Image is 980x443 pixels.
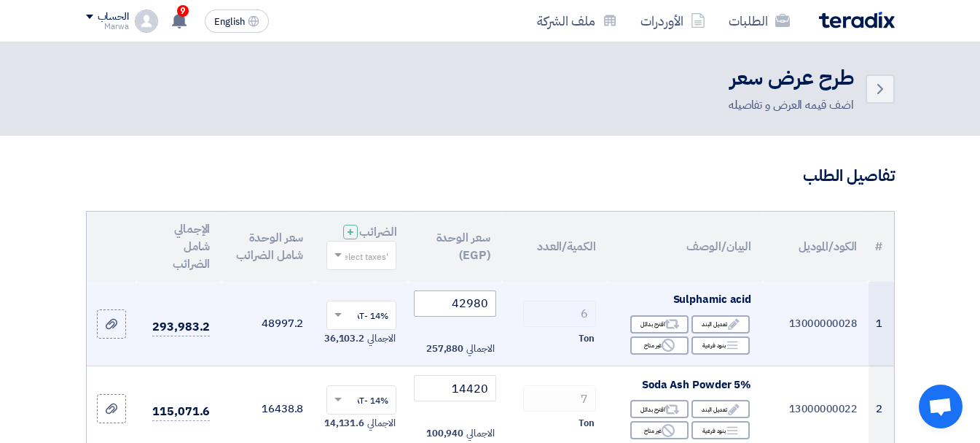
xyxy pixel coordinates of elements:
[579,416,595,431] span: Ton
[466,426,494,441] span: الاجمالي
[414,290,495,317] input: أدخل سعر الوحدة
[729,96,854,114] div: اضف قيمه العرض و تفاصيله
[630,315,689,334] div: اقترح بدائل
[525,4,629,38] a: ملف الشركة
[135,9,158,33] img: profile_test.png
[214,17,245,27] span: English
[367,416,395,431] span: الاجمالي
[326,301,396,330] ng-select: VAT
[691,336,750,355] div: بنود فرعية
[763,282,869,366] td: 13000000028
[629,4,717,38] a: الأوردرات
[426,342,463,356] span: 257,880
[86,23,129,31] div: Marwa
[729,64,854,93] h2: طرح عرض سعر
[177,5,189,17] span: 9
[523,385,596,412] input: RFQ_STEP1.ITEMS.2.AMOUNT_TITLE
[152,318,210,336] span: 293,983.2
[673,291,752,307] span: Sulphamic acid
[630,336,689,355] div: غير متاح
[367,331,395,346] span: الاجمالي
[717,4,801,38] a: الطلبات
[630,400,689,418] div: اقترح بدائل
[426,426,463,441] span: 100,940
[523,301,596,327] input: RFQ_STEP1.ITEMS.2.AMOUNT_TITLE
[98,11,129,23] div: الحساب
[136,212,222,282] th: الإجمالي شامل الضرائب
[324,331,364,346] span: 36,103.2
[324,416,364,431] span: 14,131.6
[819,12,895,28] img: Teradix logo
[869,282,893,366] td: 1
[466,342,494,356] span: الاجمالي
[502,212,608,282] th: الكمية/العدد
[579,331,595,346] span: Ton
[222,282,315,366] td: 48997.2
[408,212,501,282] th: سعر الوحدة (EGP)
[86,165,895,188] h3: تفاصيل الطلب
[347,223,354,241] span: +
[608,212,763,282] th: البيان/الوصف
[326,385,396,415] ng-select: VAT
[691,421,750,439] div: بنود فرعية
[205,9,269,33] button: English
[630,421,689,439] div: غير متاح
[869,212,893,282] th: #
[152,403,210,421] span: 115,071.6
[414,375,495,401] input: أدخل سعر الوحدة
[763,212,869,282] th: الكود/الموديل
[691,400,750,418] div: تعديل البند
[691,315,750,334] div: تعديل البند
[222,212,315,282] th: سعر الوحدة شامل الضرائب
[919,385,963,428] a: Open chat
[315,212,408,282] th: الضرائب
[642,377,751,393] span: Soda Ash Powder 5%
